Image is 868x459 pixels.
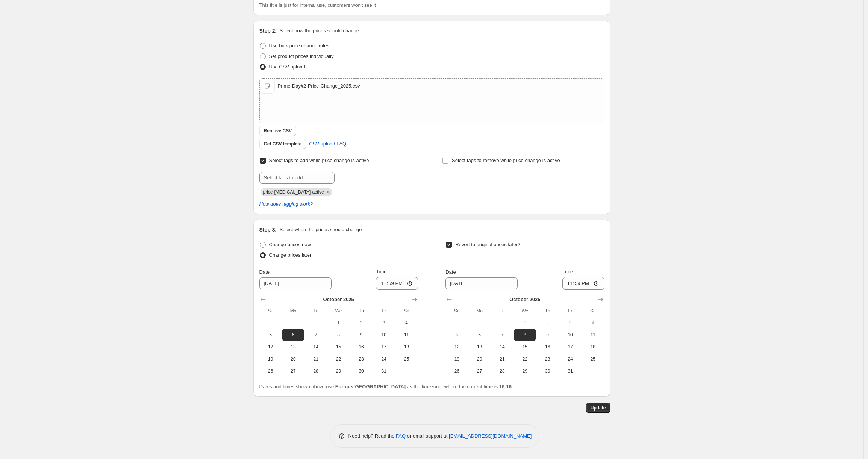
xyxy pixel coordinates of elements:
[398,344,415,350] span: 18
[562,269,573,274] span: Time
[259,172,335,184] input: Select tags to add
[327,365,350,377] button: Wednesday October 29 2025
[376,344,392,350] span: 17
[536,365,559,377] button: Thursday October 30 2025
[373,341,395,353] button: Friday October 17 2025
[445,341,468,353] button: Sunday October 12 2025
[262,308,279,314] span: Su
[282,305,304,317] th: Monday
[449,433,532,439] a: [EMAIL_ADDRESS][DOMAIN_NAME]
[259,277,332,289] input: 9/26/2025
[285,332,301,338] span: 6
[562,344,579,350] span: 17
[409,294,420,305] button: Show next month, November 2025
[395,329,418,341] button: Saturday October 11 2025
[330,356,347,362] span: 22
[262,332,279,338] span: 5
[282,341,304,353] button: Monday October 13 2025
[586,403,610,413] button: Update
[353,344,370,350] span: 16
[259,341,282,353] button: Sunday October 12 2025
[539,332,556,338] span: 9
[373,317,395,329] button: Friday October 3 2025
[448,368,465,374] span: 26
[517,344,533,350] span: 15
[353,356,370,362] span: 23
[279,27,359,35] p: Select how the prices should change
[585,308,601,314] span: Sa
[327,317,350,329] button: Wednesday October 1 2025
[304,138,351,150] a: CSV upload FAQ
[259,365,282,377] button: Sunday October 26 2025
[263,189,324,195] span: price-change-job-active
[514,317,536,329] button: Wednesday October 1 2025
[269,64,305,70] span: Use CSV upload
[468,329,491,341] button: Monday October 6 2025
[285,368,301,374] span: 27
[285,344,301,350] span: 13
[536,353,559,365] button: Thursday October 23 2025
[259,269,270,275] span: Date
[269,53,334,59] span: Set product prices individually
[559,353,582,365] button: Friday October 24 2025
[536,341,559,353] button: Thursday October 16 2025
[308,368,324,374] span: 28
[308,344,324,350] span: 14
[445,277,518,289] input: 9/26/2025
[499,384,512,389] b: 16:16
[562,320,579,326] span: 3
[279,226,362,233] p: Select when the prices should change
[330,344,347,350] span: 15
[468,341,491,353] button: Monday October 13 2025
[398,308,415,314] span: Sa
[330,308,347,314] span: We
[373,305,395,317] th: Friday
[269,252,312,258] span: Change prices later
[259,2,376,8] span: This title is just for internal use, customers won't see it
[494,332,510,338] span: 7
[468,365,491,377] button: Monday October 27 2025
[350,341,373,353] button: Thursday October 16 2025
[278,82,360,90] div: Prime-Day#2-Price-Change_2025.csv
[282,365,304,377] button: Monday October 27 2025
[330,368,347,374] span: 29
[395,341,418,353] button: Saturday October 18 2025
[398,332,415,338] span: 11
[335,384,406,389] b: Europe/[GEOGRAPHIC_DATA]
[373,365,395,377] button: Friday October 31 2025
[491,365,514,377] button: Tuesday October 28 2025
[494,356,510,362] span: 21
[259,329,282,341] button: Sunday October 5 2025
[262,344,279,350] span: 12
[559,329,582,341] button: Friday October 10 2025
[536,317,559,329] button: Thursday October 2 2025
[259,384,512,389] span: Dates and times shown above use as the timezone, where the current time is
[350,365,373,377] button: Thursday October 30 2025
[517,320,533,326] span: 1
[327,305,350,317] th: Wednesday
[373,353,395,365] button: Friday October 24 2025
[448,332,465,338] span: 5
[376,308,392,314] span: Fr
[353,332,370,338] span: 9
[562,356,579,362] span: 24
[264,141,302,147] span: Get CSV template
[259,139,306,149] button: Get CSV template
[494,368,510,374] span: 28
[491,329,514,341] button: Tuesday October 7 2025
[348,433,396,439] span: Need help? Read the
[304,329,327,341] button: Tuesday October 7 2025
[582,317,604,329] button: Saturday October 4 2025
[514,305,536,317] th: Wednesday
[330,320,347,326] span: 1
[406,433,449,439] span: or email support at
[282,353,304,365] button: Monday October 20 2025
[325,189,332,195] button: Remove price-change-job-active
[471,356,488,362] span: 20
[514,365,536,377] button: Wednesday October 29 2025
[517,332,533,338] span: 8
[376,320,392,326] span: 3
[258,294,268,305] button: Show previous month, September 2025
[559,305,582,317] th: Friday
[491,353,514,365] button: Tuesday October 21 2025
